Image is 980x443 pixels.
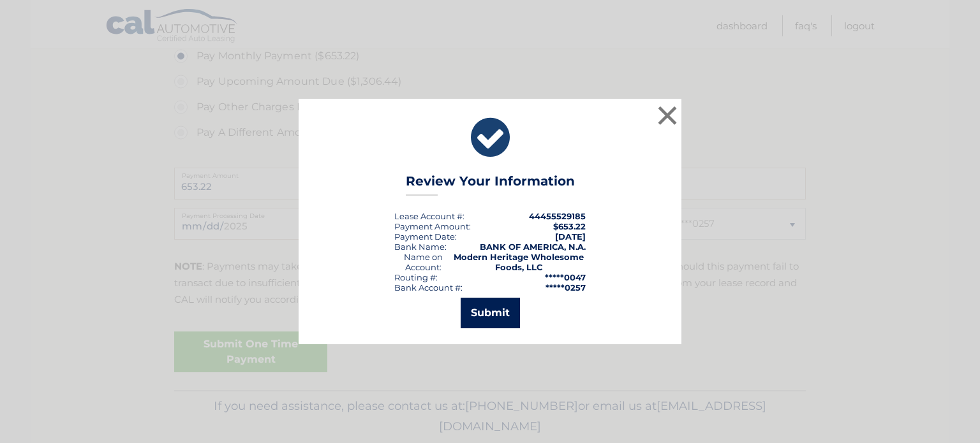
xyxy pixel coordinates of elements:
[394,282,463,293] div: Bank Account #:
[394,211,464,221] div: Lease Account #:
[394,231,457,242] div: :
[406,173,575,196] h3: Review Your Information
[394,242,447,252] div: Bank Name:
[394,252,452,272] div: Name on Account:
[529,211,586,221] strong: 44455529185
[394,231,455,242] span: Payment Date
[480,242,586,252] strong: BANK OF AMERICA, N.A.
[394,221,471,231] div: Payment Amount:
[454,252,584,272] strong: Modern Heritage Wholesome Foods, LLC
[394,272,438,282] div: Routing #:
[655,103,680,128] button: ×
[553,221,586,231] span: $653.22
[461,298,520,328] button: Submit
[555,231,586,242] span: [DATE]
